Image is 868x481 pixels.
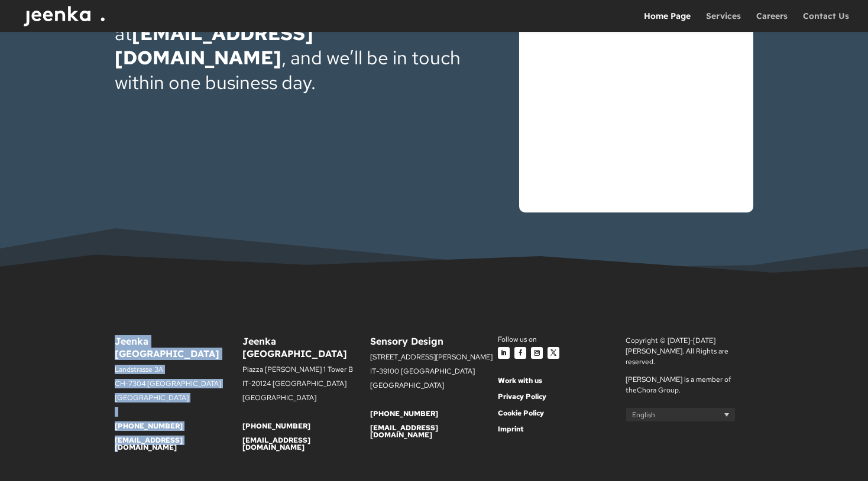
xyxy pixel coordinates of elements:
a: Careers [756,12,788,32]
h6: Sensory Design [370,335,498,354]
a: Follow on X [548,347,559,359]
a: [EMAIL_ADDRESS][DOMAIN_NAME] [242,436,310,452]
a: Contact Us [803,12,849,32]
div: Follow us on [498,335,626,345]
h6: Jeenka [GEOGRAPHIC_DATA] [115,335,242,366]
a: [PHONE_NUMBER] [370,409,438,418]
a: Chora Group [637,385,679,395]
a: [PHONE_NUMBER] [242,421,310,431]
p: IT-20124 [GEOGRAPHIC_DATA] [242,380,370,394]
p: [STREET_ADDRESS][PERSON_NAME] [370,354,498,368]
p: IT-39100 [GEOGRAPHIC_DATA] [370,368,498,382]
a: Imprint [498,424,524,434]
p: [GEOGRAPHIC_DATA] [370,382,498,396]
p: [GEOGRAPHIC_DATA] [242,394,370,408]
p: [GEOGRAPHIC_DATA] [115,394,242,408]
a: [EMAIL_ADDRESS][DOMAIN_NAME] [370,423,438,440]
p: Landstrasse 3A [115,366,242,380]
p: Piazza [PERSON_NAME] 1 Tower B [242,366,370,380]
a: Services [706,12,741,32]
a: English [626,407,736,422]
a: Privacy Policy [498,392,546,401]
a: [EMAIL_ADDRESS][DOMAIN_NAME] [115,21,313,71]
p: CH-7304 [GEOGRAPHIC_DATA] [115,380,242,394]
a: Cookie Policy [498,408,544,418]
p: [PERSON_NAME] is a member of the . [626,374,753,395]
a: [EMAIL_ADDRESS][DOMAIN_NAME] [115,436,183,452]
span: Copyright © [DATE]-[DATE] [PERSON_NAME]. All Rights are reserved. [626,336,728,367]
h6: Jeenka [GEOGRAPHIC_DATA] [242,335,370,366]
a: Follow on Facebook [514,347,526,359]
a: Home Page [644,12,691,32]
a: [PHONE_NUMBER] [115,421,183,431]
a: Work with us [498,376,542,385]
span: English [632,410,655,420]
a: Follow on Instagram [531,347,543,359]
a: Follow on LinkedIn [498,347,510,359]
